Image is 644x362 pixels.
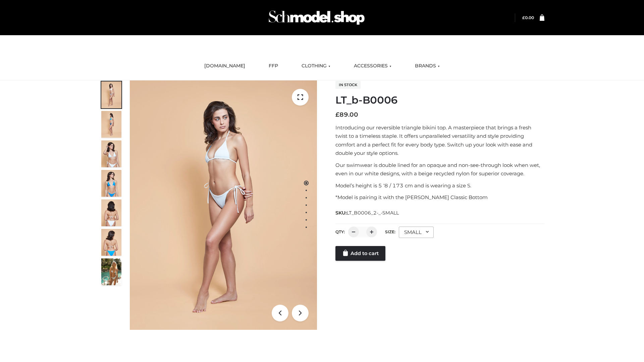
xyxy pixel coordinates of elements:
img: ArielClassicBikiniTop_CloudNine_AzureSky_OW114ECO_8-scaled.jpg [101,229,121,256]
div: SMALL [399,227,434,238]
p: Model’s height is 5 ‘8 / 173 cm and is wearing a size S. [335,181,544,190]
img: Schmodel Admin 964 [266,4,367,31]
a: BRANDS [410,59,445,73]
span: In stock [335,81,361,89]
label: QTY: [335,229,345,234]
a: £0.00 [522,15,534,20]
a: CLOTHING [297,59,335,73]
label: Size: [385,229,395,234]
img: ArielClassicBikiniTop_CloudNine_AzureSky_OW114ECO_1 [130,80,317,330]
span: SKU: [335,209,399,217]
a: ACCESSORIES [349,59,396,73]
img: ArielClassicBikiniTop_CloudNine_AzureSky_OW114ECO_7-scaled.jpg [101,199,121,226]
img: ArielClassicBikiniTop_CloudNine_AzureSky_OW114ECO_3-scaled.jpg [101,140,121,167]
bdi: 89.00 [335,111,358,118]
p: Our swimwear is double lined for an opaque and non-see-through look when wet, even in our white d... [335,161,544,178]
a: FFP [264,59,283,73]
img: ArielClassicBikiniTop_CloudNine_AzureSky_OW114ECO_1-scaled.jpg [101,81,121,108]
span: £ [335,111,339,118]
h1: LT_b-B0006 [335,94,544,106]
img: Arieltop_CloudNine_AzureSky2.jpg [101,258,121,285]
a: [DOMAIN_NAME] [199,59,250,73]
p: *Model is pairing it with the [PERSON_NAME] Classic Bottom [335,193,544,202]
span: LT_B0006_2-_-SMALL [346,210,399,216]
a: Add to cart [335,246,385,261]
img: ArielClassicBikiniTop_CloudNine_AzureSky_OW114ECO_2-scaled.jpg [101,111,121,138]
p: Introducing our reversible triangle bikini top. A masterpiece that brings a fresh twist to a time... [335,123,544,158]
img: ArielClassicBikiniTop_CloudNine_AzureSky_OW114ECO_4-scaled.jpg [101,170,121,197]
span: £ [522,15,525,20]
bdi: 0.00 [522,15,534,20]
